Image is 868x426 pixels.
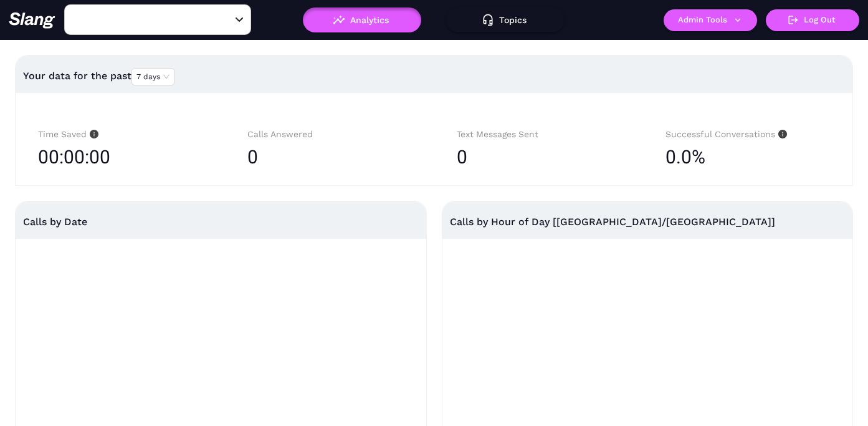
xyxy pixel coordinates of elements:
[247,146,258,168] span: 0
[38,129,98,139] span: Time Saved
[232,12,247,27] button: Open
[446,7,565,32] button: Topics
[247,127,412,142] div: Calls Answered
[136,69,169,85] span: 7 days
[665,142,705,173] span: 0.0%
[664,9,757,31] button: Admin Tools
[9,12,55,29] img: 623511267c55cb56e2f2a487_logo2.png
[87,130,98,138] span: info-circle
[450,201,846,242] div: Calls by Hour of Day [[GEOGRAPHIC_DATA]/[GEOGRAPHIC_DATA]]
[303,15,421,24] a: Analytics
[38,142,110,173] span: 00:00:00
[23,61,845,91] div: Your data for the past
[457,146,467,168] span: 0
[23,201,419,242] div: Calls by Date
[766,9,859,31] button: Log Out
[457,127,621,142] div: Text Messages Sent
[303,7,421,32] button: Analytics
[665,129,787,139] span: Successful Conversations
[775,130,787,138] span: info-circle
